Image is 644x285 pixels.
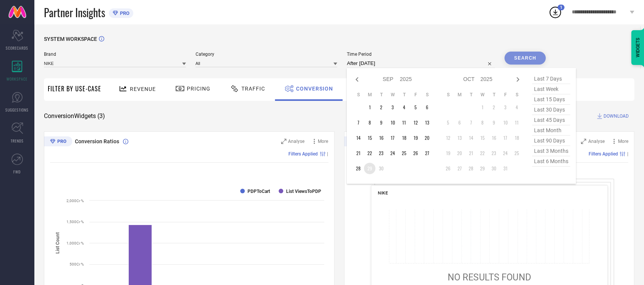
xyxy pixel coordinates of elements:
text: 2,000Cr % [66,199,84,203]
span: NO RESULTS FOUND [448,272,531,282]
td: Sun Oct 12 2025 [442,132,454,144]
td: Tue Sep 16 2025 [375,132,387,144]
td: Wed Oct 15 2025 [477,132,488,144]
td: Fri Oct 10 2025 [500,117,511,128]
span: TRENDS [11,138,24,144]
svg: Zoom [581,139,586,144]
td: Wed Oct 22 2025 [477,147,488,159]
th: Wednesday [477,92,488,98]
span: Brand [44,52,186,57]
text: List ViewsToPDP [286,189,321,194]
span: | [627,151,628,157]
span: NIKE [378,190,388,196]
td: Fri Oct 17 2025 [500,132,511,144]
td: Fri Oct 31 2025 [500,163,511,174]
td: Mon Sep 29 2025 [364,163,375,174]
td: Wed Sep 10 2025 [387,117,398,128]
span: Pricing [187,86,210,92]
span: Analyse [288,139,305,144]
text: 500Cr % [70,262,84,266]
span: Conversion [296,86,333,92]
span: Revenue [130,86,156,92]
td: Fri Oct 03 2025 [500,102,511,113]
span: last month [532,125,570,136]
div: Previous month [353,75,362,84]
th: Sunday [353,92,364,98]
span: last 6 months [532,156,570,167]
td: Mon Oct 20 2025 [454,147,465,159]
td: Fri Sep 19 2025 [410,132,421,144]
span: last 45 days [532,115,570,125]
span: FWD [14,169,21,175]
td: Wed Sep 17 2025 [387,132,398,144]
td: Thu Oct 23 2025 [488,147,500,159]
span: last 7 days [532,74,570,84]
td: Mon Sep 22 2025 [364,147,375,159]
td: Sun Sep 28 2025 [353,163,364,174]
span: SYSTEM WORKSPACE [44,36,97,42]
text: 1,500Cr % [66,220,84,224]
th: Thursday [488,92,500,98]
td: Sat Sep 13 2025 [421,117,433,128]
span: Category [196,52,338,57]
div: Premium [344,136,372,148]
td: Thu Oct 02 2025 [488,102,500,113]
span: Analyse [588,139,605,144]
td: Tue Oct 28 2025 [465,163,477,174]
td: Thu Sep 11 2025 [398,117,410,128]
span: last 3 months [532,146,570,156]
div: Premium [44,136,72,148]
span: Time Period [347,52,495,57]
text: 1,000Cr % [66,241,84,245]
td: Wed Sep 24 2025 [387,147,398,159]
td: Tue Sep 02 2025 [375,102,387,113]
th: Friday [410,92,421,98]
td: Sat Oct 25 2025 [511,147,523,159]
td: Fri Sep 26 2025 [410,147,421,159]
td: Sun Sep 21 2025 [353,147,364,159]
span: 1 [560,5,562,10]
span: last 30 days [532,105,570,115]
th: Sunday [442,92,454,98]
td: Tue Sep 23 2025 [375,147,387,159]
td: Thu Oct 30 2025 [488,163,500,174]
td: Thu Sep 04 2025 [398,102,410,113]
td: Fri Oct 24 2025 [500,147,511,159]
span: DOWNLOAD [604,112,629,120]
input: Select time period [347,59,495,68]
span: WORKSPACE [7,76,28,82]
th: Wednesday [387,92,398,98]
td: Sat Oct 18 2025 [511,132,523,144]
span: More [318,139,328,144]
td: Sun Sep 07 2025 [353,117,364,128]
span: SCORECARDS [6,45,29,51]
td: Mon Oct 06 2025 [454,117,465,128]
span: PRO [118,10,129,16]
td: Sat Sep 06 2025 [421,102,433,113]
td: Tue Oct 21 2025 [465,147,477,159]
td: Fri Sep 05 2025 [410,102,421,113]
div: Next month [513,75,523,84]
td: Wed Oct 08 2025 [477,117,488,128]
td: Wed Oct 01 2025 [477,102,488,113]
th: Monday [454,92,465,98]
td: Mon Sep 08 2025 [364,117,375,128]
span: Filters Applied [589,151,618,157]
td: Sun Oct 26 2025 [442,163,454,174]
td: Wed Sep 03 2025 [387,102,398,113]
td: Thu Sep 25 2025 [398,147,410,159]
span: last 90 days [532,136,570,146]
td: Sun Oct 19 2025 [442,147,454,159]
span: Filter By Use-Case [48,84,101,93]
span: last 15 days [532,94,570,105]
th: Saturday [421,92,433,98]
td: Sat Oct 04 2025 [511,102,523,113]
span: Partner Insights [44,5,105,20]
svg: Zoom [281,139,286,144]
td: Wed Oct 29 2025 [477,163,488,174]
span: Conversion Widgets ( 3 ) [44,112,105,120]
th: Monday [364,92,375,98]
td: Tue Oct 07 2025 [465,117,477,128]
span: | [327,151,328,157]
th: Tuesday [465,92,477,98]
